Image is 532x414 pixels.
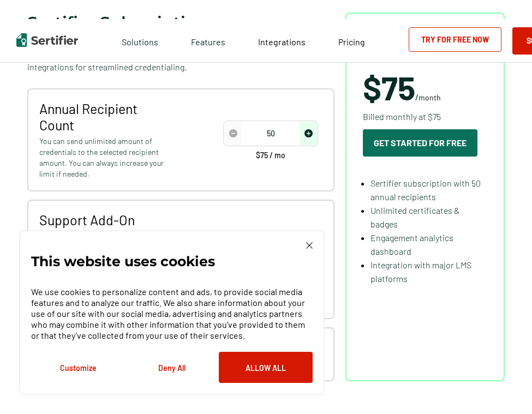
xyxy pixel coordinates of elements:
span: increase number [300,122,317,145]
span: Sertifier Subscription [27,13,207,33]
button: Get Started For Free [363,129,477,157]
span: You can send unlimited amount of credentials to the selected recipient amount. You can always inc... [39,136,174,179]
p: This website uses cookies [31,256,215,267]
a: Pricing [338,34,365,47]
img: Increase Icon [304,129,313,137]
span: Support Add-On [39,212,174,228]
img: Decrease Icon [229,129,237,137]
img: Sertifier | Digital Credentialing Platform [16,33,78,47]
p: We use cookies to personalize content and ads, to provide social media features and to analyze ou... [31,286,313,341]
span: / [363,71,441,104]
button: Customize [31,352,125,383]
span: Unlimited certificates & badges [370,205,459,229]
span: Integrations [258,37,306,47]
span: Sertifier subscription with 50 annual recipients [370,178,481,202]
span: decrease number [224,122,242,145]
img: Cookie Popup Close [306,242,313,249]
span: $75 / mo [256,152,285,159]
span: Annual Recipient Count [39,100,174,133]
button: Deny All [125,352,219,383]
span: month [419,93,441,102]
span: Solutions [122,34,158,47]
button: Allow All [219,352,313,383]
span: Integration with major LMS platforms [370,260,471,284]
span: Billed monthly at $75 [363,110,441,123]
iframe: Chat Widget [477,362,532,414]
span: Engagement analytics dashboard [370,232,453,256]
a: Try for Free Now [409,27,501,52]
span: $75 [363,68,415,107]
a: Integrations [258,34,306,47]
span: Features [191,34,225,47]
span: Pricing [338,37,365,47]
